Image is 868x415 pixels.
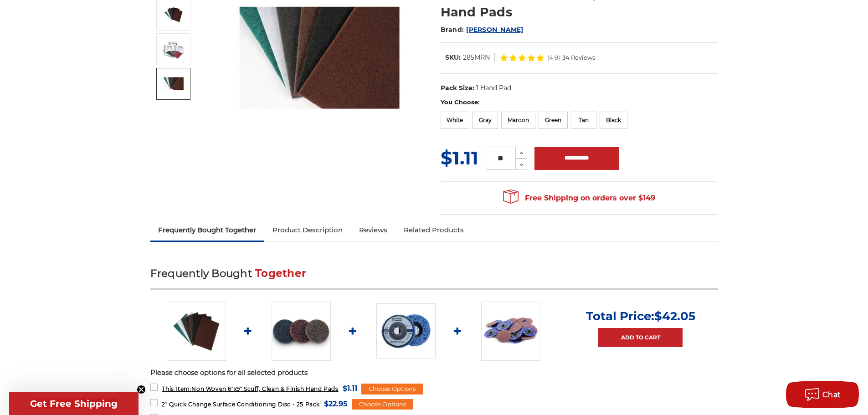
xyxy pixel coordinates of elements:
a: Frequently Bought Together [150,220,265,240]
a: Related Products [395,220,472,240]
img: Non Woven 6"x9" Scuff, Clean & Finish Hand Pads [162,38,185,60]
a: [PERSON_NAME] [466,26,523,34]
span: $22.95 [324,398,348,410]
span: Together [255,267,306,280]
span: Frequently Bought [150,267,252,280]
label: You Choose: [441,98,718,107]
span: $42.05 [654,309,695,323]
button: Close teaser [137,385,146,394]
p: Please choose options for all selected products [150,368,718,378]
img: Non Woven 6"x9" Scuff, Clean & Finish Hand Pads [162,3,185,26]
span: 2" Quick Change Surface Conditioning Disc - 25 Pack [162,401,320,408]
dd: 285MRN [463,53,490,62]
div: Choose Options [361,384,423,395]
span: $1.11 [441,147,478,169]
span: $1.11 [343,382,357,395]
span: Chat [822,390,841,399]
span: (4.9) [547,55,560,61]
a: Product Description [264,220,351,240]
span: Brand: [441,26,464,34]
span: Non Woven 6"x9" Scuff, Clean & Finish Hand Pads [162,385,338,392]
img: Non Woven 6"x9" Scuff, Clean & Finish Hand Pads [162,75,185,92]
dt: SKU: [445,53,461,62]
button: Chat [786,381,859,408]
strong: This Item: [162,385,191,392]
span: 34 Reviews [562,55,595,61]
dd: 1 Hand Pad [476,83,511,93]
p: Total Price: [586,309,695,323]
span: Free Shipping on orders over $149 [503,189,655,207]
a: Reviews [351,220,395,240]
div: Choose Options [352,399,413,410]
dt: Pack Size: [441,83,474,93]
a: Add to Cart [598,328,683,347]
div: Get Free ShippingClose teaser [9,392,139,415]
span: Get Free Shipping [30,398,118,409]
img: Non Woven 6"x9" Scuff, Clean & Finish Hand Pads [167,302,226,361]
